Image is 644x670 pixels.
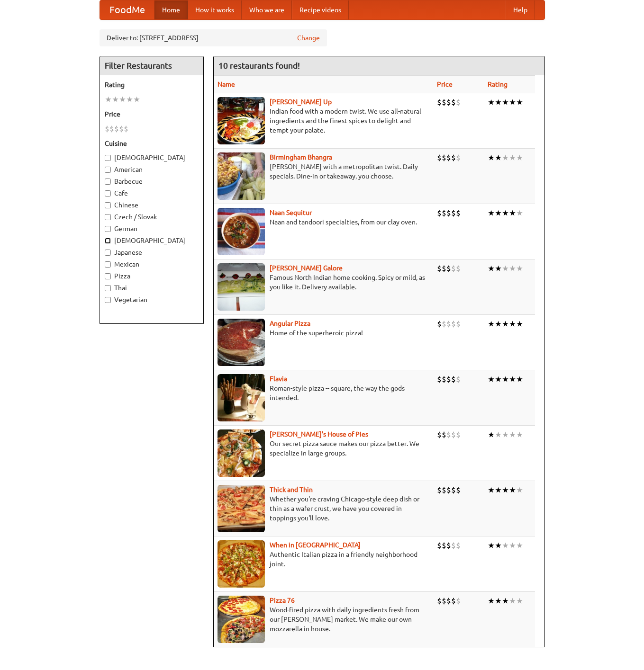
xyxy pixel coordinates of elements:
[509,208,516,218] li: ★
[446,97,451,107] li: $
[437,208,442,218] li: $
[270,209,312,216] a: Naan Sequitur
[516,152,523,163] li: ★
[270,430,368,438] b: [PERSON_NAME]'s House of Pies
[516,374,523,384] li: ★
[437,97,442,107] li: $
[100,29,327,46] div: Deliver to: [STREET_ADDRESS]
[437,429,442,440] li: $
[270,597,295,604] a: Pizza 76
[488,485,495,495] li: ★
[446,485,451,495] li: $
[488,319,495,329] li: ★
[502,429,509,440] li: ★
[456,263,461,274] li: $
[270,98,332,106] b: [PERSON_NAME] Up
[456,319,461,329] li: $
[442,319,446,329] li: $
[270,320,310,327] a: Angular Pizza
[105,94,112,105] li: ★
[100,56,203,75] h4: Filter Restaurants
[112,94,119,105] li: ★
[502,540,509,551] li: ★
[516,429,523,440] li: ★
[119,94,126,105] li: ★
[100,0,154,19] a: FoodMe
[456,540,461,551] li: $
[456,208,461,218] li: $
[495,319,502,329] li: ★
[495,596,502,606] li: ★
[270,486,313,493] a: Thick and Thin
[488,263,495,274] li: ★
[188,0,242,19] a: How it works
[105,238,111,244] input: [DEMOGRAPHIC_DATA]
[495,152,502,163] li: ★
[442,596,446,606] li: $
[437,374,442,384] li: $
[442,208,446,218] li: $
[105,190,111,197] input: Cafe
[270,375,287,383] a: Flavia
[105,273,111,279] input: Pizza
[126,94,133,105] li: ★
[437,152,442,163] li: $
[442,97,446,107] li: $
[488,208,495,218] li: ★
[506,0,535,19] a: Help
[105,109,199,119] h5: Price
[218,208,265,255] img: naansequitur.jpg
[488,374,495,384] li: ★
[218,540,265,588] img: wheninrome.jpg
[446,374,451,384] li: $
[218,494,430,523] p: Whether you're craving Chicago-style deep dish or thin as a wafer crust, we have you covered in t...
[218,273,430,292] p: Famous North Indian home cooking. Spicy or mild, as you like it. Delivery available.
[124,124,128,134] li: $
[451,540,456,551] li: $
[509,319,516,329] li: ★
[105,179,111,185] input: Barbecue
[495,208,502,218] li: ★
[488,97,495,107] li: ★
[105,271,199,281] label: Pizza
[442,429,446,440] li: $
[451,319,456,329] li: $
[270,153,332,161] a: Birmingham Bhangra
[105,226,111,232] input: German
[488,80,508,88] a: Rating
[446,263,451,274] li: $
[105,285,111,291] input: Thai
[442,374,446,384] li: $
[451,263,456,274] li: $
[105,283,199,293] label: Thai
[437,540,442,551] li: $
[451,596,456,606] li: $
[270,541,361,549] b: When in [GEOGRAPHIC_DATA]
[218,152,265,200] img: bhangra.jpg
[218,162,430,181] p: [PERSON_NAME] with a metropolitan twist. Daily specials. Dine-in or takeaway, you choose.
[119,124,124,134] li: $
[105,236,199,245] label: [DEMOGRAPHIC_DATA]
[437,319,442,329] li: $
[105,177,199,186] label: Barbecue
[218,439,430,458] p: Our secret pizza sauce makes our pizza better. We specialize in large groups.
[456,97,461,107] li: $
[456,429,461,440] li: $
[509,429,516,440] li: ★
[442,540,446,551] li: $
[105,295,199,304] label: Vegetarian
[105,248,199,257] label: Japanese
[218,596,265,643] img: pizza76.jpg
[218,217,430,227] p: Naan and tandoori specialties, from our clay oven.
[105,167,111,173] input: American
[437,80,453,88] a: Price
[218,374,265,421] img: flavia.jpg
[516,596,523,606] li: ★
[105,259,199,269] label: Mexican
[451,97,456,107] li: $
